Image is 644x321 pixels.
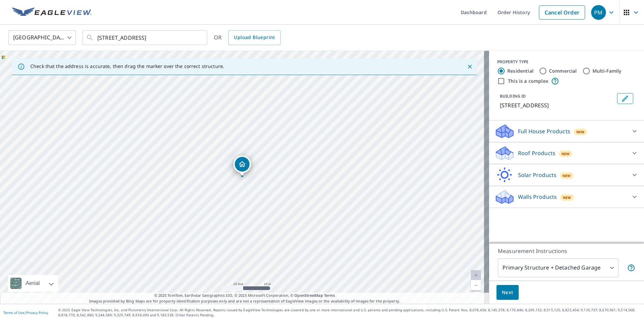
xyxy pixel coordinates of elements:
span: New [576,129,585,135]
span: New [562,173,571,178]
input: Search by address or latitude-longitude [97,28,193,47]
div: PM [591,5,606,20]
img: EV Logo [12,7,92,17]
div: Solar ProductsNew [494,167,639,183]
button: Next [496,285,519,300]
p: Walls Products [518,193,557,201]
p: Solar Products [518,171,556,179]
div: Primary Structure + Detached Garage [498,258,618,277]
span: New [561,151,570,156]
p: | [3,311,48,315]
div: PROPERTY TYPE [497,59,636,65]
a: Terms [324,293,335,298]
div: Aerial [8,275,58,292]
span: New [563,195,571,200]
p: Check that the address is accurate, then drag the marker over the correct structure. [30,63,224,69]
div: Walls ProductsNew [494,189,639,205]
p: [STREET_ADDRESS] [500,101,614,109]
label: Multi-Family [592,68,622,74]
span: Upload Blueprint [234,33,275,42]
a: Upload Blueprint [228,30,280,45]
div: Full House ProductsNew [494,123,639,139]
p: Roof Products [518,149,555,157]
div: [GEOGRAPHIC_DATA] [8,28,76,47]
p: BUILDING ID [500,93,526,99]
p: © 2025 Eagle View Technologies, Inc. and Pictometry International Corp. All Rights Reserved. Repo... [58,308,641,318]
p: Measurement Instructions [498,247,635,255]
label: Commercial [549,68,577,74]
p: Full House Products [518,127,570,135]
div: Dropped pin, building 1, Residential property, 602 34th Ave S North Myrtle Beach, SC 29582 [233,155,251,176]
a: Current Level 20, Zoom Out [471,280,481,290]
a: OpenStreetMap [294,293,323,298]
a: Privacy Policy [26,310,48,315]
button: Edit building 1 [617,93,633,104]
a: Terms of Use [3,310,24,315]
span: Your report will include the primary structure and a detached garage if one exists. [627,264,635,272]
button: Close [465,62,474,71]
label: This is a complex [508,78,548,84]
span: © 2025 TomTom, Earthstar Geographics SIO, © 2025 Microsoft Corporation, © [154,293,335,298]
label: Residential [507,68,534,74]
a: Current Level 20, Zoom In Disabled [471,270,481,280]
span: Next [502,288,513,297]
div: Aerial [24,275,42,292]
div: OR [214,30,281,45]
a: Cancel Order [539,5,585,20]
div: Roof ProductsNew [494,145,639,161]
